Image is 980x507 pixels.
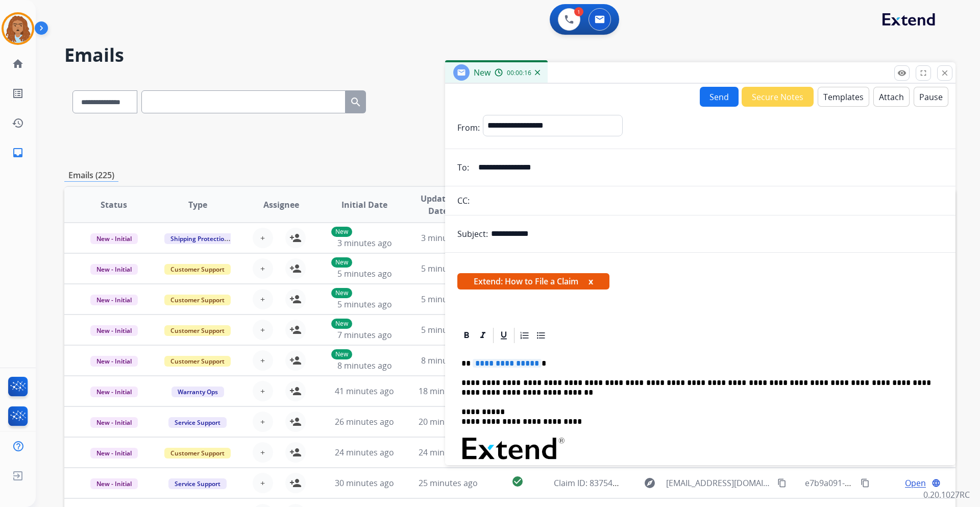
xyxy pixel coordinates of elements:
[905,477,926,489] span: Open
[335,447,394,458] span: 24 minutes ago
[421,355,476,366] span: 8 minutes ago
[923,489,970,501] p: 0.20.1027RC
[335,416,394,427] span: 26 minutes ago
[90,417,138,428] span: New - Initial
[168,478,227,489] span: Service Support
[419,477,478,489] span: 25 minutes ago
[873,87,910,107] button: Attach
[12,58,24,70] mat-icon: home
[421,232,476,244] span: 3 minutes ago
[337,360,392,371] span: 8 minutes ago
[337,299,392,310] span: 5 minutes ago
[4,14,32,43] img: avatar
[335,477,394,489] span: 30 minutes ago
[341,199,387,211] span: Initial Date
[253,320,273,340] button: +
[289,385,302,397] mat-icon: person_add
[90,356,138,367] span: New - Initial
[589,275,593,287] button: x
[90,233,138,244] span: New - Initial
[337,329,392,341] span: 7 minutes ago
[421,294,476,305] span: 5 minutes ago
[90,295,138,305] span: New - Initial
[419,447,478,458] span: 24 minutes ago
[64,45,955,65] h2: Emails
[260,416,265,428] span: +
[260,354,265,367] span: +
[507,69,531,77] span: 00:00:16
[496,328,511,343] div: Underline
[574,7,583,16] div: 1
[289,354,302,367] mat-icon: person_add
[421,324,476,335] span: 5 minutes ago
[253,228,273,248] button: +
[517,328,532,343] div: Ordered List
[331,349,352,359] p: New
[805,477,964,489] span: e7b9a091-8362-41c5-b5e0-e6266819ddd8
[511,475,524,488] mat-icon: check_circle
[90,264,138,275] span: New - Initial
[777,478,787,488] mat-icon: content_copy
[289,293,302,305] mat-icon: person_add
[415,192,461,217] span: Updated Date
[260,385,265,397] span: +
[12,87,24,100] mat-icon: list_alt
[253,258,273,279] button: +
[260,477,265,489] span: +
[260,324,265,336] span: +
[459,328,474,343] div: Bold
[337,268,392,279] span: 5 minutes ago
[253,350,273,371] button: +
[260,293,265,305] span: +
[260,232,265,244] span: +
[932,478,941,488] mat-icon: language
[419,416,478,427] span: 20 minutes ago
[101,199,127,211] span: Status
[164,295,231,305] span: Customer Support
[457,228,488,240] p: Subject:
[940,68,949,78] mat-icon: close
[64,169,118,182] p: Emails (225)
[253,412,273,432] button: +
[421,263,476,274] span: 5 minutes ago
[457,122,480,134] p: From:
[90,448,138,458] span: New - Initial
[457,195,470,207] p: CC:
[700,87,739,107] button: Send
[12,147,24,159] mat-icon: inbox
[897,68,906,78] mat-icon: remove_red_eye
[666,477,771,489] span: [EMAIL_ADDRESS][DOMAIN_NAME]
[12,117,24,129] mat-icon: history
[164,448,231,458] span: Customer Support
[260,262,265,275] span: +
[331,257,352,268] p: New
[331,288,352,298] p: New
[171,387,224,397] span: Warranty Ops
[919,68,928,78] mat-icon: fullscreen
[289,416,302,428] mat-icon: person_add
[533,328,549,343] div: Bullet List
[644,477,656,489] mat-icon: explore
[263,199,299,211] span: Assignee
[818,87,869,107] button: Templates
[260,446,265,458] span: +
[253,289,273,309] button: +
[90,387,138,397] span: New - Initial
[331,227,352,237] p: New
[457,273,609,289] span: Extend: How to File a Claim
[289,232,302,244] mat-icon: person_add
[861,478,870,488] mat-icon: content_copy
[419,385,478,397] span: 18 minutes ago
[331,319,352,329] p: New
[474,67,491,78] span: New
[90,325,138,336] span: New - Initial
[90,478,138,489] span: New - Initial
[164,356,231,367] span: Customer Support
[289,262,302,275] mat-icon: person_add
[289,446,302,458] mat-icon: person_add
[475,328,491,343] div: Italic
[337,237,392,249] span: 3 minutes ago
[914,87,948,107] button: Pause
[188,199,207,211] span: Type
[742,87,814,107] button: Secure Notes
